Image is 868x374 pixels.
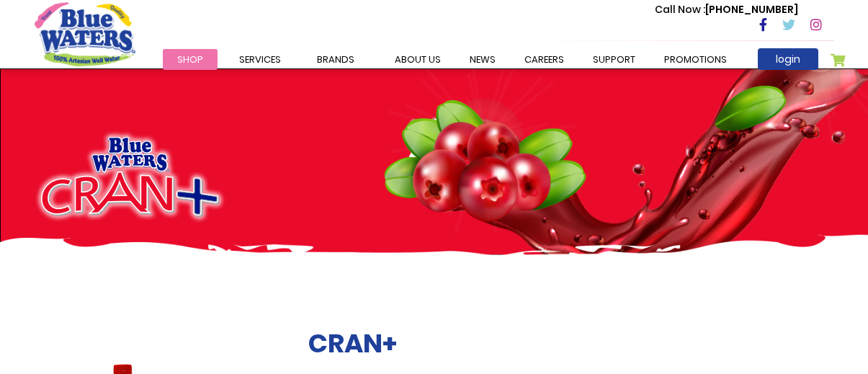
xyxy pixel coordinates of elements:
[380,49,455,70] a: about us
[510,49,578,70] a: careers
[163,49,218,70] a: Shop
[308,328,834,359] h2: CRAN+
[239,53,281,66] span: Services
[758,48,818,70] a: login
[317,53,354,66] span: Brands
[177,53,203,66] span: Shop
[655,2,798,17] p: [PHONE_NUMBER]
[655,2,705,17] span: Call Now :
[225,49,295,70] a: Services
[303,49,369,70] a: Brands
[455,49,510,70] a: News
[578,49,650,70] a: support
[35,2,135,66] a: store logo
[650,49,741,70] a: Promotions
